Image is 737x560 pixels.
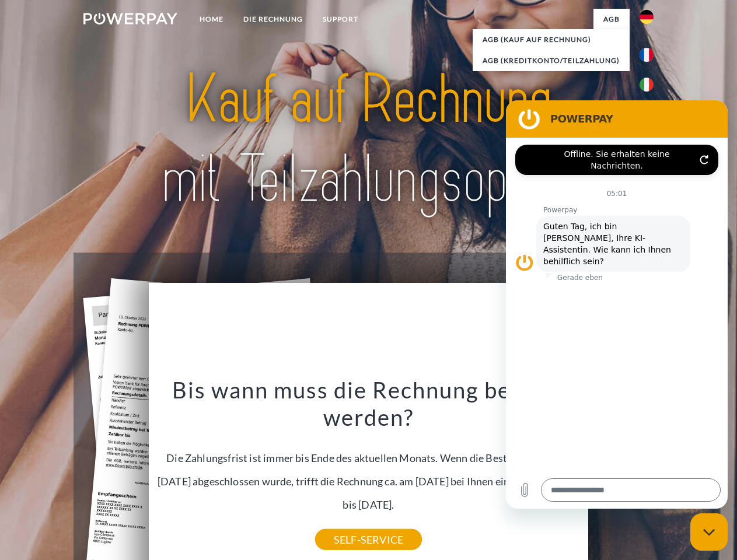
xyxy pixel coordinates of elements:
img: logo-powerpay-white.svg [83,13,177,24]
iframe: Messaging-Fenster [506,100,728,509]
h3: Bis wann muss die Rechnung bezahlt werden? [156,376,582,432]
iframe: Schaltfläche zum Öffnen des Messaging-Fensters; Konversation läuft [690,513,728,551]
a: SUPPORT [313,9,368,30]
a: AGB (Kauf auf Rechnung) [473,29,630,50]
img: title-powerpay_de.svg [111,56,626,223]
a: Home [190,9,233,30]
img: it [640,78,654,92]
a: DIE RECHNUNG [233,9,313,30]
a: agb [593,9,630,30]
a: SELF-SERVICE [315,529,422,550]
img: de [640,10,654,24]
img: fr [640,48,654,62]
a: AGB (Kreditkonto/Teilzahlung) [473,50,630,71]
div: Die Zahlungsfrist ist immer bis Ende des aktuellen Monats. Wenn die Bestellung z.B. am [DATE] abg... [156,376,582,540]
